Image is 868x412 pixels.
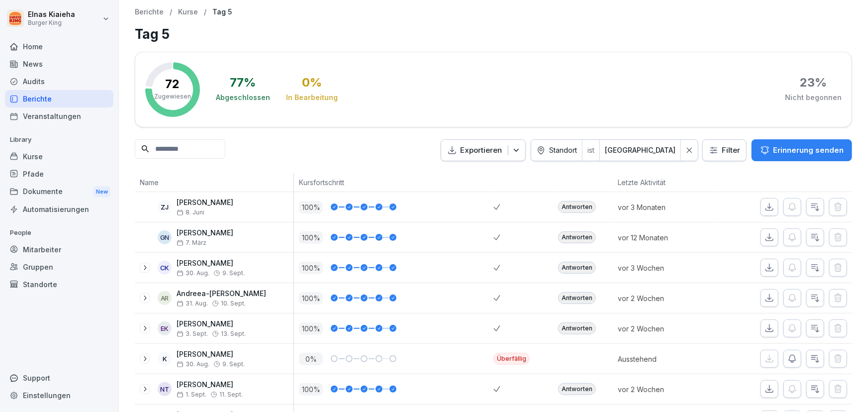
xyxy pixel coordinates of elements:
[302,77,322,89] div: 0 %
[178,8,198,16] a: Kurse
[299,177,488,188] p: Kursfortschritt
[177,350,245,359] p: [PERSON_NAME]
[618,202,712,212] p: vor 3 Monaten
[558,322,596,334] div: Antworten
[177,270,209,277] span: 30. Aug.
[5,107,113,125] a: Veranstaltungen
[158,321,172,335] div: EK
[221,330,246,337] span: 13. Sept.
[558,201,596,213] div: Antworten
[299,353,323,365] p: 0 %
[177,391,206,398] span: 1. Sept.
[558,262,596,274] div: Antworten
[800,77,827,89] div: 23 %
[219,391,243,398] span: 11. Sept.
[460,145,502,156] p: Exportieren
[618,354,712,364] p: Ausstehend
[177,320,246,328] p: [PERSON_NAME]
[5,165,113,183] a: Pfade
[299,322,323,335] p: 100 %
[158,382,172,396] div: NT
[5,55,113,73] a: News
[785,93,842,103] div: Nicht begonnen
[135,24,852,44] h1: Tag 5
[5,258,113,276] a: Gruppen
[158,200,172,214] div: ZJ
[177,330,208,337] span: 3. Sept.
[177,300,208,307] span: 31. Aug.
[299,383,323,396] p: 100 %
[170,8,172,16] p: /
[222,270,245,277] span: 9. Sept.
[558,292,596,304] div: Antworten
[773,145,844,156] p: Erinnerung senden
[166,78,180,90] p: 72
[94,186,110,198] div: New
[5,73,113,90] a: Audits
[140,177,289,188] p: Name
[558,383,596,395] div: Antworten
[441,139,526,162] button: Exportieren
[618,384,712,395] p: vor 2 Wochen
[299,201,323,213] p: 100 %
[752,139,852,161] button: Erinnerung senden
[5,241,113,258] a: Mitarbeiter
[5,225,113,241] p: People
[5,276,113,293] a: Standorte
[5,183,113,201] a: DokumenteNew
[204,8,206,16] p: /
[5,148,113,165] a: Kurse
[177,209,204,216] span: 8. Juni
[5,90,113,107] a: Berichte
[618,232,712,243] p: vor 12 Monaten
[5,38,113,55] a: Home
[154,92,191,101] p: Zugewiesen
[177,229,233,237] p: [PERSON_NAME]
[5,183,113,201] div: Dokumente
[5,201,113,218] a: Automatisierungen
[135,8,164,16] a: Berichte
[299,292,323,305] p: 100 %
[177,259,245,268] p: [PERSON_NAME]
[158,230,172,244] div: GN
[177,361,209,368] span: 30. Aug.
[286,93,338,103] div: In Bearbeitung
[618,263,712,273] p: vor 3 Wochen
[605,145,675,155] div: [GEOGRAPHIC_DATA]
[177,199,233,207] p: [PERSON_NAME]
[5,387,113,404] a: Einstellungen
[28,10,75,19] p: Elnas Kiaieha
[222,361,245,368] span: 9. Sept.
[158,261,172,275] div: CK
[177,239,206,246] span: 7. März
[221,300,246,307] span: 10. Sept.
[558,231,596,243] div: Antworten
[709,145,740,155] div: Filter
[618,323,712,334] p: vor 2 Wochen
[230,77,256,89] div: 77 %
[618,293,712,304] p: vor 2 Wochen
[703,140,746,161] button: Filter
[618,177,707,188] p: Letzte Aktivität
[299,262,323,274] p: 100 %
[299,231,323,244] p: 100 %
[5,369,113,387] div: Support
[177,290,266,298] p: Andreea-[PERSON_NAME]
[212,8,232,16] p: Tag 5
[216,93,270,103] div: Abgeschlossen
[177,381,243,389] p: [PERSON_NAME]
[28,19,75,26] p: Burger King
